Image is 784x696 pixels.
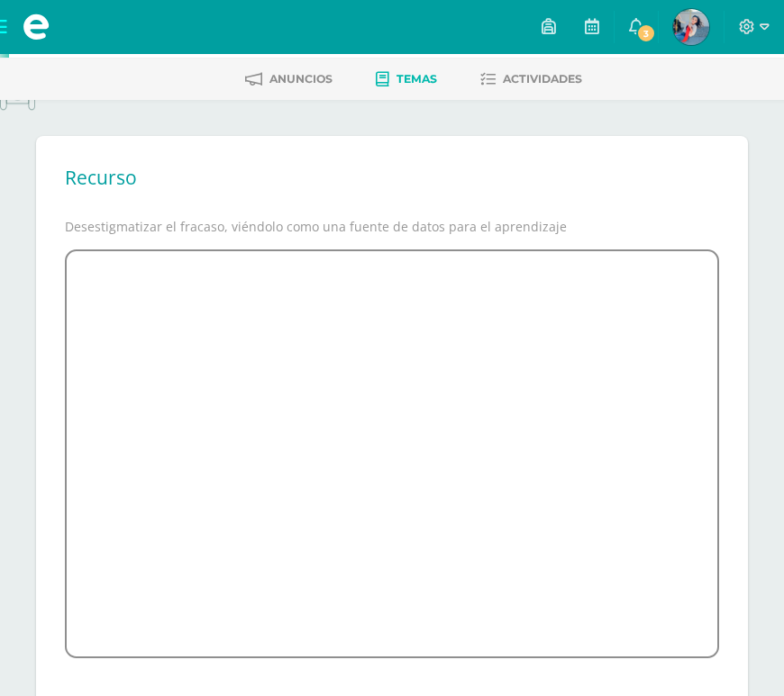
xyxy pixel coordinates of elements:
span: Anuncios [269,72,333,86]
h2: Recurso [65,165,137,190]
span: Temas [397,72,437,86]
span: 3 [636,23,656,43]
a: Temas [376,65,437,94]
a: Actividades [480,65,582,94]
span: Actividades [503,72,582,86]
a: Anuncios [245,65,333,94]
p: Desestigmatizar el fracaso, viéndolo como una fuente de datos para el aprendizaje [65,219,719,235]
img: 0ee8804345f3dca563946464515d66c0.png [673,9,709,45]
